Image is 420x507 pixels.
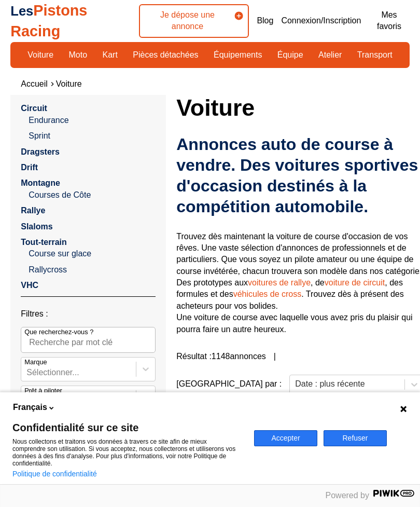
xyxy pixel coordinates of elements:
[248,278,311,287] a: voitures de rallye
[351,46,399,64] a: Transport
[21,308,156,320] p: Filtres :
[254,430,317,446] button: Accepter
[21,206,45,215] a: Rallye
[24,386,62,395] p: Prêt à piloter
[207,46,269,64] a: Équipements
[21,281,38,290] a: VHC
[24,358,47,367] p: Marque
[21,179,60,187] a: Montagne
[10,2,87,39] a: LesPistons Racing
[10,4,33,18] span: Les
[21,46,60,64] a: Voiture
[12,422,242,433] span: Confidentialité sur ce site
[274,351,276,362] span: |
[21,79,48,88] a: Accueil
[21,147,60,156] a: Dragsters
[176,351,266,362] span: Résultat : 1148 annonces
[281,15,361,26] a: Connexion/Inscription
[21,163,38,172] a: Drift
[13,402,47,413] span: Français
[324,430,387,446] button: Refuser
[369,9,409,33] a: Mes favoris
[29,189,156,201] a: Courses de Côte
[271,46,310,64] a: Équipe
[62,46,94,64] a: Moto
[12,438,242,467] p: Nous collectons et traitons vos données à travers ce site afin de mieux comprendre son utilisatio...
[21,327,156,353] input: Que recherchez-vous ?
[257,15,273,26] a: Blog
[29,264,156,276] a: Rallycross
[21,104,47,113] a: Circuit
[21,238,67,246] a: Tout-terrain
[29,130,156,142] a: Sprint
[176,378,282,390] p: [GEOGRAPHIC_DATA] par :
[326,491,370,500] span: Powered by
[24,327,93,337] p: Que recherchez-vous ?
[29,248,156,259] a: Course sur glace
[312,46,348,64] a: Atelier
[95,46,124,64] a: Kart
[325,278,385,287] a: voiture de circuit
[233,290,302,298] a: véhicules de cross
[56,79,82,88] a: Voiture
[21,222,52,231] a: Slaloms
[29,115,156,126] a: Endurance
[126,46,205,64] a: Pièces détachées
[26,368,29,377] input: MarqueSélectionner...
[139,4,249,38] a: Je dépose une annonce
[12,470,97,478] a: Politique de confidentialité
